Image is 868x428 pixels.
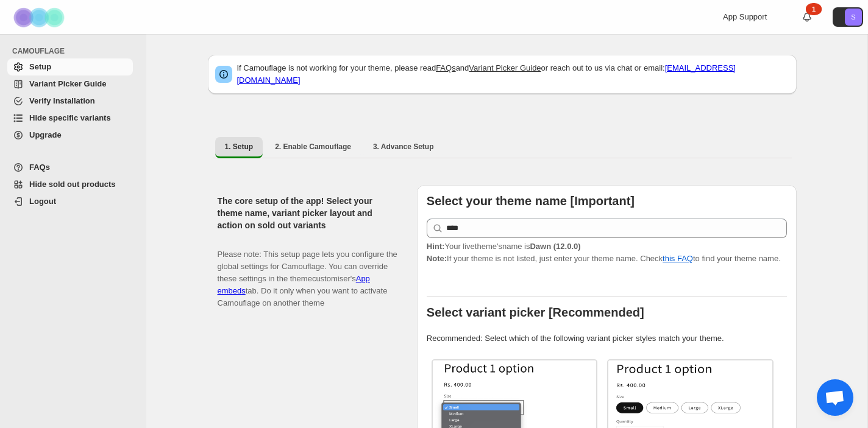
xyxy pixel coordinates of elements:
span: Avatar with initials S [845,9,862,26]
strong: Hint: [427,242,445,251]
a: FAQs [436,63,456,72]
div: 1 [806,3,822,15]
span: Variant Picker Guide [29,79,106,88]
b: Select your theme name [Important] [427,194,635,208]
a: Verify Installation [7,93,133,110]
span: Setup [29,62,51,71]
a: Variant Picker Guide [7,75,133,93]
b: Select variant picker [Recommended] [427,306,644,319]
span: CAMOUFLAGE [12,46,138,56]
span: Hide sold out products [29,180,116,189]
strong: Note: [427,254,447,263]
a: Setup [7,58,133,75]
a: Variant Picker Guide [469,63,541,72]
span: 2. Enable Camouflage [275,142,351,152]
p: If your theme is not listed, just enter your theme name. Check to find your theme name. [427,240,787,265]
a: this FAQ [663,254,693,263]
a: Upgrade [7,127,133,144]
p: If Camouflage is not working for your theme, please read and or reach out to us via chat or email: [237,62,789,86]
span: FAQs [29,163,50,172]
a: Hide specific variants [7,110,133,127]
span: 1. Setup [225,142,254,152]
span: Upgrade [29,130,62,139]
span: 3. Advance Setup [373,142,434,152]
p: Recommended: Select which of the following variant picker styles match your theme. [427,332,787,345]
span: Verify Installation [29,96,95,105]
span: Hide specific variants [29,113,111,122]
a: 1 [801,11,813,23]
span: App Support [723,12,767,21]
a: Logout [7,193,133,210]
p: Please note: This setup page lets you configure the global settings for Camouflage. You can overr... [218,236,397,309]
span: Your live theme's name is [427,242,581,251]
a: Open chat [817,379,853,416]
button: Avatar with initials S [833,7,863,27]
strong: Dawn (12.0.0) [530,242,580,251]
a: FAQs [7,159,133,176]
span: Logout [29,197,56,206]
a: Hide sold out products [7,176,133,193]
img: Camouflage [10,1,71,34]
text: S [851,13,855,21]
h2: The core setup of the app! Select your theme name, variant picker layout and action on sold out v... [218,195,397,231]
